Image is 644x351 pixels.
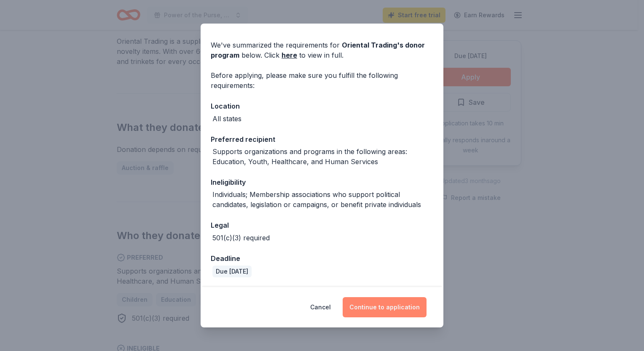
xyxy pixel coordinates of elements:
div: Before applying, please make sure you fulfill the following requirements: [211,70,433,90]
a: here [282,50,297,60]
div: All states [212,114,241,124]
div: Ineligibility [211,177,433,188]
button: Cancel [310,297,331,317]
div: Preferred recipient [211,134,433,145]
div: 501(c)(3) required [212,233,270,243]
div: We've summarized the requirements for below. Click to view in full. [211,40,433,60]
div: Legal [211,220,433,231]
div: Individuals; Membership associations who support political candidates, legislation or campaigns, ... [212,189,433,210]
div: Location [211,101,433,112]
div: Deadline [211,253,433,264]
div: Due [DATE] [212,266,252,277]
button: Continue to application [343,297,427,317]
div: Supports organizations and programs in the following areas: Education, Youth, Healthcare, and Hum... [212,146,433,167]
